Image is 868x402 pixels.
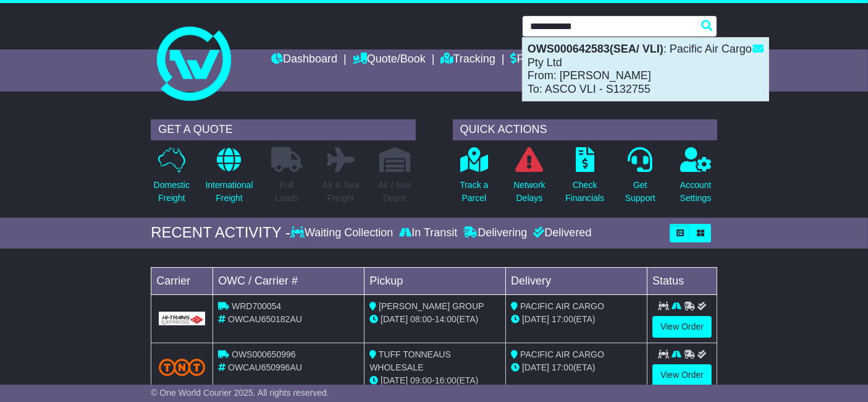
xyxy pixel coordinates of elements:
[353,49,426,71] a: Quote/Book
[513,179,545,205] p: Network Delays
[652,364,712,386] a: View Order
[522,314,549,324] span: [DATE]
[506,267,647,294] td: Delivery
[151,267,213,294] td: Carrier
[364,267,506,294] td: Pickup
[460,226,530,240] div: Delivering
[513,147,546,212] a: NetworkDelays
[652,316,712,338] a: View Order
[410,314,432,324] span: 08:00
[153,147,190,212] a: DomesticFreight
[552,362,573,372] span: 17:00
[322,179,359,205] p: Air & Sea Freight
[232,301,281,311] span: WRD700054
[378,179,411,205] p: Air / Sea Depot
[213,267,364,294] td: OWC / Carrier #
[435,314,457,324] span: 14:00
[565,147,605,212] a: CheckFinancials
[522,362,549,372] span: [DATE]
[290,226,396,240] div: Waiting Collection
[151,388,329,398] span: © One World Courier 2025. All rights reserved.
[511,49,567,71] a: Financials
[680,147,712,212] a: AccountSettings
[232,349,296,359] span: OWS000650996
[228,314,302,324] span: OWCAU650182AU
[520,301,604,311] span: PACIFIC AIR CARGO
[625,179,655,205] p: Get Support
[453,119,717,140] div: QUICK ACTIONS
[511,361,642,374] div: (ETA)
[520,349,604,359] span: PACIFIC AIR CARGO
[511,313,642,326] div: (ETA)
[460,179,488,205] p: Track a Parcel
[530,226,591,240] div: Delivered
[565,179,604,205] p: Check Financials
[159,312,205,325] img: GetCarrierServiceLogo
[552,314,573,324] span: 17:00
[528,43,664,55] strong: OWS000642583(SEA/ VLI)
[647,267,717,294] td: Status
[680,179,712,205] p: Account Settings
[625,147,656,212] a: GetSupport
[410,375,432,385] span: 09:00
[459,147,489,212] a: Track aParcel
[369,313,500,326] div: - (ETA)
[154,179,190,205] p: Domestic Freight
[369,374,500,387] div: - (ETA)
[523,38,769,101] div: : Pacific Air Cargo Pty Ltd From: [PERSON_NAME] To: ASCO VLI - S132755
[204,147,253,212] a: InternationalFreight
[379,301,484,311] span: [PERSON_NAME] GROUP
[396,226,460,240] div: In Transit
[205,179,253,205] p: International Freight
[381,375,408,385] span: [DATE]
[271,49,337,71] a: Dashboard
[159,359,205,375] img: TNT_Domestic.png
[151,224,290,242] div: RECENT ACTIVITY -
[228,362,302,372] span: OWCAU650996AU
[381,314,408,324] span: [DATE]
[441,49,495,71] a: Tracking
[151,119,415,140] div: GET A QUOTE
[435,375,457,385] span: 16:00
[369,349,451,372] span: TUFF TONNEAUS WHOLESALE
[271,179,302,205] p: Full Loads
